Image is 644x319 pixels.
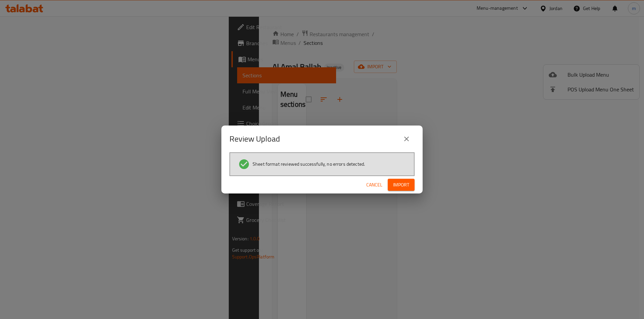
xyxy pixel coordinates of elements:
[393,181,409,189] span: Import
[366,181,382,189] span: Cancel
[364,179,385,191] button: Cancel
[229,134,280,144] h2: Review Upload
[388,179,415,191] button: Import
[253,161,365,167] span: Sheet format reviewed successfully, no errors detected.
[398,131,415,147] button: close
